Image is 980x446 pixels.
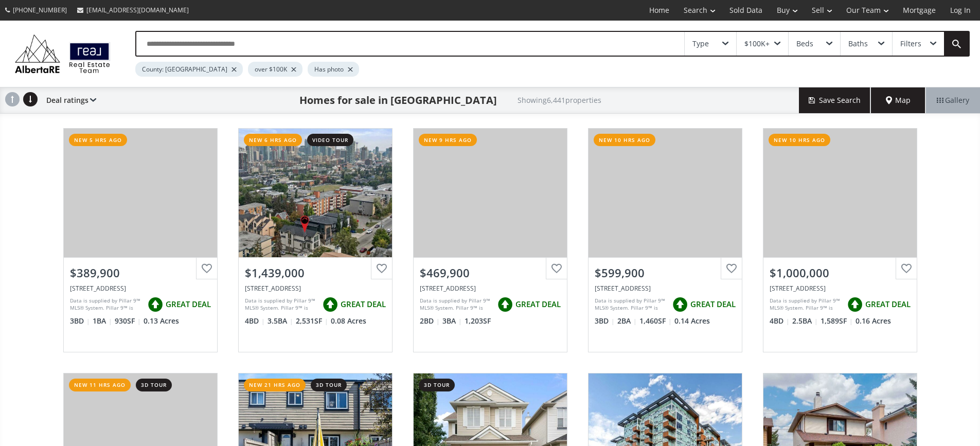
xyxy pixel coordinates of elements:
img: rating icon [495,294,515,315]
div: Data is supplied by Pillar 9™ MLS® System. Pillar 9™ is the owner of the copyright in its MLS® Sy... [595,297,667,312]
span: GREAT DEAL [865,299,911,310]
a: new 5 hrs ago$389,900[STREET_ADDRESS]Data is supplied by Pillar 9™ MLS® System. Pillar 9™ is the ... [53,118,228,363]
span: [EMAIL_ADDRESS][DOMAIN_NAME] [86,6,189,14]
div: $389,900 [70,265,211,281]
span: 0.14 Acres [674,316,710,326]
div: Beds [796,40,813,47]
button: Save Search [799,87,871,113]
span: 1 BA [93,316,112,326]
a: new 6 hrs agovideo tour$1,439,000[STREET_ADDRESS]Data is supplied by Pillar 9™ MLS® System. Pilla... [228,118,403,363]
span: GREAT DEAL [690,299,736,310]
span: GREAT DEAL [341,299,386,310]
div: 128 Huntwell Road NE, Calgary, AB T2K5S9 [70,284,211,293]
div: Type [692,40,709,47]
span: 2 BD [420,316,440,326]
a: new 10 hrs ago$599,900[STREET_ADDRESS]Data is supplied by Pillar 9™ MLS® System. Pillar 9™ is the... [578,118,753,363]
div: over $100K [248,62,302,77]
div: $469,900 [420,265,561,281]
span: [PHONE_NUMBER] [13,6,67,14]
span: 2.5 BA [792,316,818,326]
span: 3 BA [442,316,462,326]
span: 3 BD [595,316,615,326]
span: 0.16 Acres [856,316,891,326]
span: 2,531 SF [296,316,328,326]
span: 0.13 Acres [144,316,179,326]
a: [EMAIL_ADDRESS][DOMAIN_NAME] [72,1,194,20]
span: Gallery [937,95,969,105]
img: rating icon [145,294,166,315]
div: Data is supplied by Pillar 9™ MLS® System. Pillar 9™ is the owner of the copyright in its MLS® Sy... [70,297,142,312]
div: 6424 Laurentian Way SW, Calgary, AB T3E 5N1 [770,284,911,293]
div: Baths [848,40,868,47]
span: GREAT DEAL [515,299,561,310]
a: new 10 hrs ago$1,000,000[STREET_ADDRESS]Data is supplied by Pillar 9™ MLS® System. Pillar 9™ is t... [753,118,928,363]
h1: Homes for sale in [GEOGRAPHIC_DATA] [299,93,497,108]
span: 0.08 Acres [331,316,366,326]
div: Has photo [308,62,359,77]
span: 4 BD [770,316,790,326]
div: 1516 22 Avenue SW, Calgary, AB T2T 0R5 [245,284,386,293]
span: 1,460 SF [639,316,672,326]
div: 514 Greenbriar Common NW, Calgary, AB T3B 6J3 [420,284,561,293]
span: 3.5 BA [268,316,293,326]
span: 2 BA [617,316,637,326]
span: GREAT DEAL [166,299,211,310]
div: Data is supplied by Pillar 9™ MLS® System. Pillar 9™ is the owner of the copyright in its MLS® Sy... [420,297,492,312]
h2: Showing 6,441 properties [518,96,601,104]
div: $1,000,000 [770,265,911,281]
a: new 9 hrs ago$469,900[STREET_ADDRESS]Data is supplied by Pillar 9™ MLS® System. Pillar 9™ is the ... [403,118,578,363]
div: $599,900 [595,265,736,281]
img: rating icon [670,294,690,315]
span: 1,203 SF [465,316,491,326]
div: $1,439,000 [245,265,386,281]
span: Map [886,95,911,105]
div: Data is supplied by Pillar 9™ MLS® System. Pillar 9™ is the owner of the copyright in its MLS® Sy... [770,297,842,312]
img: rating icon [845,294,865,315]
img: Logo [10,32,115,76]
span: 4 BD [245,316,265,326]
div: 9408 Oakland Road SW, Calgary, AB T2V 4P5 [595,284,736,293]
img: rating icon [320,294,341,315]
span: 1,589 SF [821,316,853,326]
div: County: [GEOGRAPHIC_DATA] [135,62,243,77]
div: Deal ratings [41,87,96,113]
span: 930 SF [115,316,141,326]
div: $100K+ [744,40,770,47]
span: 3 BD [70,316,90,326]
div: Gallery [925,87,980,113]
div: Filters [900,40,921,47]
div: Data is supplied by Pillar 9™ MLS® System. Pillar 9™ is the owner of the copyright in its MLS® Sy... [245,297,317,312]
div: Map [871,87,925,113]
